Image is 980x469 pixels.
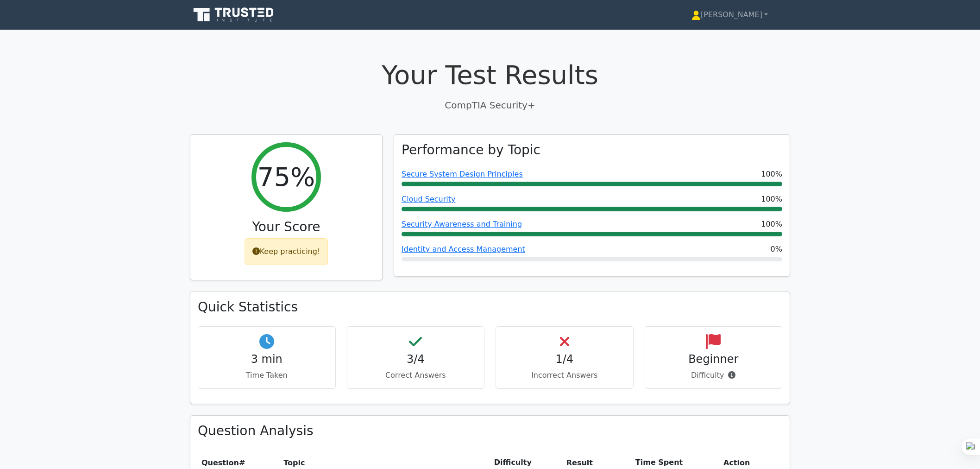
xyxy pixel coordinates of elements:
[206,353,328,366] h4: 3 min
[653,370,775,381] p: Difficulty
[402,142,540,158] h3: Performance by Topic
[198,299,782,315] h3: Quick Statistics
[771,244,782,255] span: 0%
[190,59,790,90] h1: Your Test Results
[503,370,626,381] p: Incorrect Answers
[355,370,477,381] p: Correct Answers
[402,220,522,228] a: Security Awareness and Training
[402,245,525,254] a: Identity and Access Management
[761,194,782,205] span: 100%
[669,6,790,24] a: [PERSON_NAME]
[245,238,328,265] div: Keep practicing!
[761,219,782,230] span: 100%
[206,370,328,381] p: Time Taken
[503,353,626,366] h4: 1/4
[198,423,782,439] h3: Question Analysis
[355,353,477,366] h4: 3/4
[201,458,239,467] span: Question
[761,169,782,180] span: 100%
[190,98,790,112] p: CompTIA Security+
[653,353,775,366] h4: Beginner
[258,161,315,192] h2: 75%
[402,195,456,203] a: Cloud Security
[198,219,375,235] h3: Your Score
[402,170,523,178] a: Secure System Design Principles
